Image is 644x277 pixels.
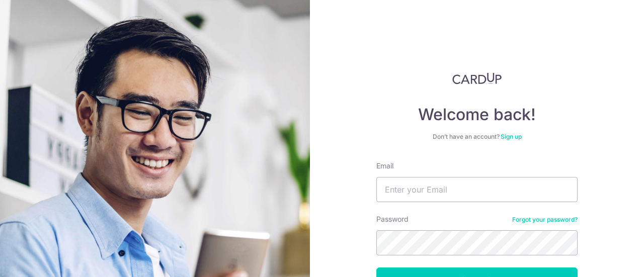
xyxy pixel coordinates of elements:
[376,177,578,202] input: Enter your Email
[512,216,578,224] a: Forgot your password?
[376,105,578,125] h4: Welcome back!
[452,72,502,84] img: CardUp Logo
[376,214,409,224] label: Password
[376,133,578,141] div: Don’t have an account?
[376,161,393,171] label: Email
[501,133,522,140] a: Sign up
